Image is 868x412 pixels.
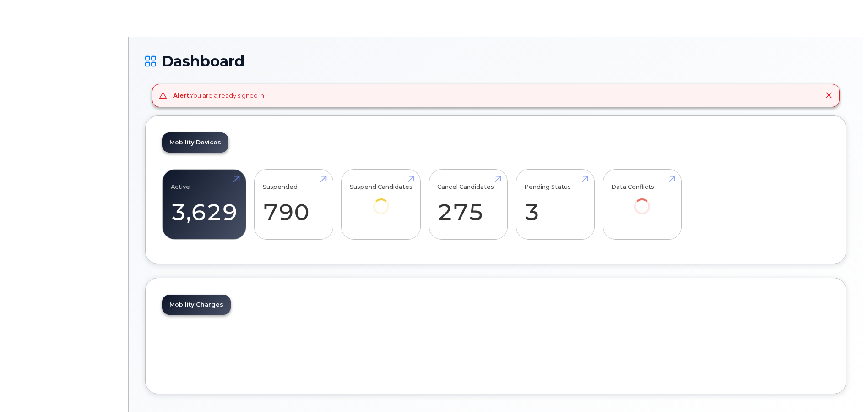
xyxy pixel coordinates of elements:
[162,295,231,315] a: Mobility Charges
[263,174,325,235] a: Suspended 790
[173,91,266,100] div: You are already signed in.
[350,174,412,227] a: Suspend Candidates
[171,174,238,235] a: Active 3,629
[145,53,846,69] h1: Dashboard
[173,92,190,99] strong: Alert
[524,174,586,235] a: Pending Status 3
[162,132,228,153] a: Mobility Devices
[437,174,499,235] a: Cancel Candidates 275
[611,174,673,227] a: Data Conflicts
